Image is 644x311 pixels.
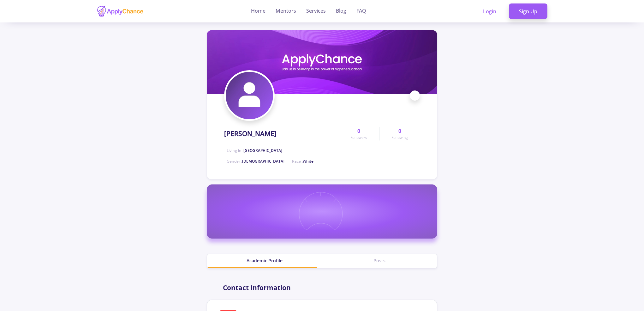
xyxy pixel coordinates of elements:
a: 0Following [379,127,420,140]
h2: Contact Information [223,284,291,292]
span: 0 [357,127,360,135]
span: 0 [398,127,401,135]
span: Race : [292,159,313,164]
img: Seyed Milad Mousavicover image [207,30,437,94]
div: Posts [322,257,437,264]
span: Following [391,135,408,140]
span: White [303,159,313,164]
div: Academic Profile [207,257,322,264]
span: Followers [350,135,367,140]
a: Sign Up [509,3,547,19]
a: Login [473,3,506,19]
span: Living in : [227,148,282,153]
span: [GEOGRAPHIC_DATA] [243,148,282,153]
h1: [PERSON_NAME] [224,130,277,138]
a: 0Followers [338,127,379,140]
span: Gender : [227,159,284,164]
img: applychance logo [97,5,144,17]
img: Seyed Milad Mousaviavatar [226,72,273,119]
span: [DEMOGRAPHIC_DATA] [242,159,284,164]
